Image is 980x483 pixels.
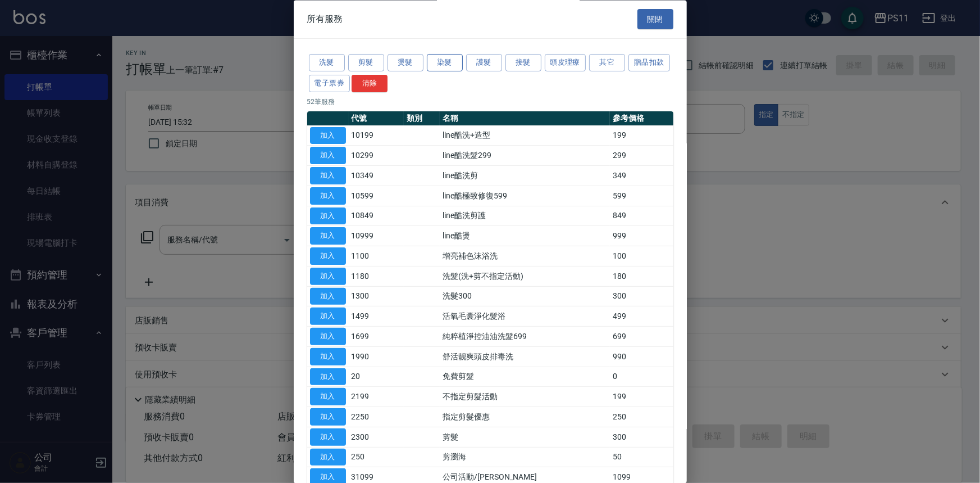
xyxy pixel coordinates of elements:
td: 增亮補色沫浴洗 [440,246,610,267]
p: 52 筆服務 [307,97,673,107]
td: 1100 [349,246,404,267]
button: 加入 [310,409,346,426]
td: 10599 [349,186,404,206]
td: 300 [610,287,673,307]
button: 加入 [310,147,346,165]
button: 加入 [310,228,346,245]
button: 關閉 [637,9,673,30]
td: 1300 [349,287,404,307]
button: 加入 [310,368,346,386]
button: 加入 [310,348,346,365]
button: 清除 [352,75,388,92]
td: 299 [610,146,673,166]
td: 599 [610,186,673,206]
td: 活氧毛囊淨化髮浴 [440,306,610,327]
td: 180 [610,267,673,287]
td: 2199 [349,387,404,407]
span: 所有服務 [307,13,343,25]
button: 染髮 [427,55,463,72]
td: 20 [349,367,404,387]
button: 燙髮 [388,55,423,72]
td: line酷洗髮299 [440,146,610,166]
td: 50 [610,448,673,468]
td: 10199 [349,126,404,146]
td: 300 [610,427,673,448]
td: 199 [610,387,673,407]
td: 2250 [349,407,404,427]
button: 接髮 [505,55,541,72]
td: line酷極致修復599 [440,186,610,206]
td: 剪髮 [440,427,610,448]
td: line酷洗剪 [440,166,610,186]
td: 10349 [349,166,404,186]
td: 指定剪髮優惠 [440,407,610,427]
td: 349 [610,166,673,186]
th: 代號 [349,111,404,126]
td: 10299 [349,146,404,166]
button: 加入 [310,389,346,406]
td: 10999 [349,226,404,246]
button: 加入 [310,428,346,446]
td: 250 [349,448,404,468]
td: 剪瀏海 [440,448,610,468]
td: line酷燙 [440,226,610,246]
th: 參考價格 [610,111,673,126]
button: 加入 [310,449,346,466]
td: 免費剪髮 [440,367,610,387]
td: 999 [610,226,673,246]
button: 加入 [310,127,346,145]
button: 加入 [310,248,346,265]
button: 頭皮理療 [545,55,586,72]
td: 1699 [349,327,404,347]
button: 其它 [589,55,625,72]
button: 電子票券 [309,75,350,92]
th: 類別 [404,111,440,126]
td: line酷洗+造型 [440,126,610,146]
button: 洗髮 [309,55,345,72]
td: 10849 [349,206,404,227]
button: 贈品扣款 [628,55,670,72]
button: 加入 [310,308,346,326]
td: 洗髮300 [440,287,610,307]
td: 1990 [349,347,404,367]
td: line酷洗剪護 [440,206,610,227]
td: 100 [610,246,673,267]
td: 洗髮(洗+剪不指定活動) [440,267,610,287]
td: 199 [610,126,673,146]
td: 0 [610,367,673,387]
button: 加入 [310,288,346,305]
button: 加入 [310,268,346,285]
th: 名稱 [440,111,610,126]
td: 849 [610,206,673,227]
td: 250 [610,407,673,427]
td: 1499 [349,306,404,327]
button: 加入 [310,207,346,225]
td: 699 [610,327,673,347]
button: 加入 [310,168,346,185]
td: 499 [610,306,673,327]
button: 剪髮 [348,55,384,72]
td: 不指定剪髮活動 [440,387,610,407]
td: 純粹植淨控油油洗髮699 [440,327,610,347]
button: 加入 [310,187,346,205]
button: 加入 [310,328,346,346]
td: 1180 [349,267,404,287]
td: 990 [610,347,673,367]
td: 舒活靓爽頭皮排毒洗 [440,347,610,367]
td: 2300 [349,427,404,448]
button: 護髮 [466,55,502,72]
